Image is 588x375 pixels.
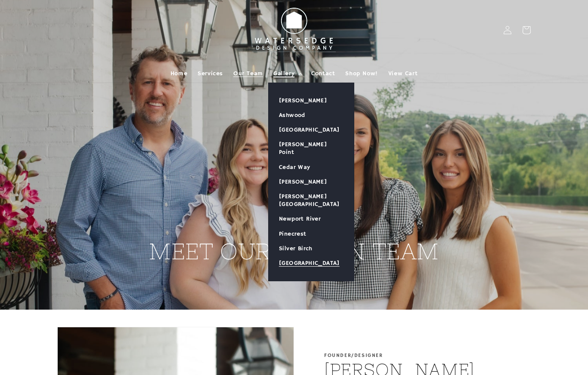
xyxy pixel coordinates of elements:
span: View Cart [388,70,418,77]
span: Home [170,70,187,77]
span: Contact [311,70,335,77]
a: Home [165,65,192,83]
a: [PERSON_NAME] [269,175,354,189]
span: Shop Now! [345,70,378,77]
a: View Cart [383,65,423,83]
p: Founder/Designer [324,353,383,359]
span: Gallery [273,70,294,77]
a: Contact [306,65,340,83]
a: [GEOGRAPHIC_DATA] [269,256,354,270]
a: Silver Birch [269,241,354,256]
a: Newport River [269,212,354,226]
a: Shop Now! [340,65,383,83]
a: Our Team [228,65,268,83]
h2: MEET OUR DESIGN TEAM [149,43,439,266]
img: Watersedge Design Co [247,3,341,57]
a: Ashwood [269,108,354,123]
a: [PERSON_NAME] Point [269,137,354,160]
a: [PERSON_NAME][GEOGRAPHIC_DATA] [269,189,354,212]
span: Services [198,70,223,77]
span: Our Team [233,70,263,77]
a: Services [192,65,228,83]
a: [PERSON_NAME] [269,93,354,108]
summary: Gallery [268,65,306,83]
a: Pinecrest [269,227,354,241]
a: Cedar Way [269,160,354,175]
a: [GEOGRAPHIC_DATA] [269,123,354,137]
